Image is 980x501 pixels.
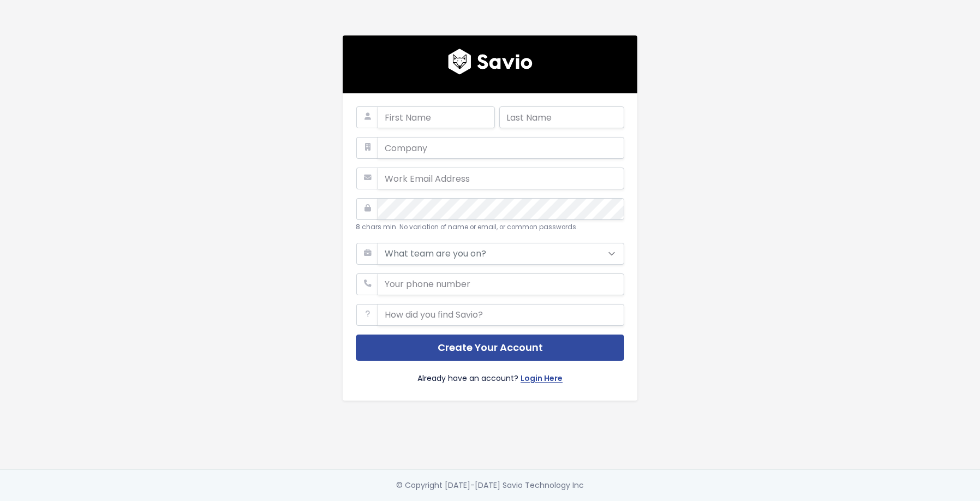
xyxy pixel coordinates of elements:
input: Your phone number [378,273,624,295]
input: Last Name [499,106,624,128]
div: © Copyright [DATE]-[DATE] Savio Technology Inc [396,479,584,492]
input: Work Email Address [378,168,624,189]
img: logo600x187.a314fd40982d.png [448,49,533,75]
small: 8 chars min. No variation of name or email, or common passwords. [356,223,578,231]
input: Company [378,137,624,159]
input: First Name [378,106,495,128]
a: Login Here [521,372,563,387]
input: How did you find Savio? [378,304,624,326]
div: Already have an account? [356,361,624,387]
button: Create Your Account [356,335,624,361]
